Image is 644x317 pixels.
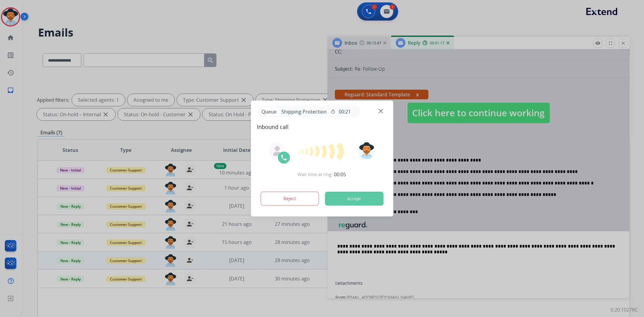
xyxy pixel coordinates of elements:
[325,192,383,206] button: Accept
[257,123,387,131] span: Inbound call
[259,108,279,115] p: Queue
[279,108,329,115] span: Shipping Protection
[298,171,333,178] span: Wait time at ring:
[330,109,335,114] mat-icon: timer
[610,306,638,313] p: 0.20.1027RC
[334,171,346,178] span: 00:05
[261,192,319,206] button: Reject
[280,154,287,161] img: call-icon
[339,108,351,115] span: 00:21
[358,142,375,159] img: avatar
[272,146,282,156] img: agent-avatar
[379,109,383,114] img: close-button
